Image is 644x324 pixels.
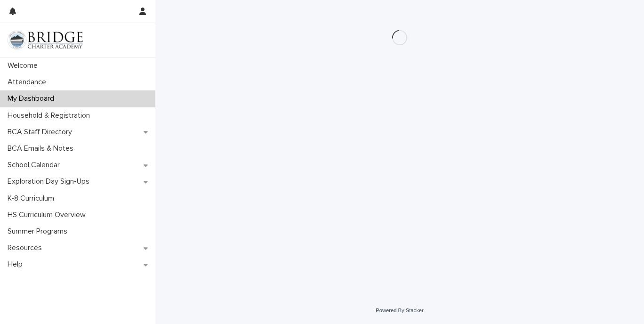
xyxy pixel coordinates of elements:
[4,61,45,70] p: Welcome
[4,128,80,137] p: BCA Staff Directory
[4,161,67,170] p: School Calendar
[4,243,49,252] p: Resources
[4,211,93,219] p: HS Curriculum Overview
[4,194,62,203] p: K-8 Curriculum
[8,31,83,49] img: V1C1m3IdTEidaUdm9Hs0
[4,78,54,87] p: Attendance
[4,111,97,120] p: Household & Registration
[4,177,97,186] p: Exploration Day Sign-Ups
[4,94,62,103] p: My Dashboard
[4,260,30,269] p: Help
[4,227,75,236] p: Summer Programs
[376,308,423,313] a: Powered By Stacker
[4,144,81,153] p: BCA Emails & Notes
